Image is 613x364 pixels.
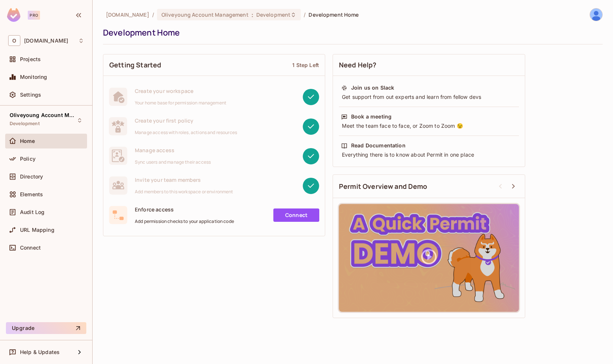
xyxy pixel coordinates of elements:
[28,11,40,20] div: Pro
[135,159,211,165] span: Sync users and manage their access
[20,349,60,355] span: Help & Updates
[273,208,319,222] a: Connect
[20,138,35,144] span: Home
[135,206,234,213] span: Enforce access
[8,35,20,46] span: O
[152,11,154,18] li: /
[351,84,394,91] div: Join us on Slack
[20,92,41,98] span: Settings
[251,12,254,18] span: :
[24,38,68,44] span: Workspace: oliveyoung.co.kr
[135,189,233,195] span: Add members to this workspace or environment
[304,11,306,18] li: /
[256,11,290,18] span: Development
[6,322,86,334] button: Upgrade
[309,11,359,18] span: Development Home
[351,113,392,120] div: Book a meeting
[135,130,237,136] span: Manage access with roles, actions and resources
[135,176,233,183] span: Invite your team members
[135,147,211,154] span: Manage access
[135,117,237,124] span: Create your first policy
[10,121,40,127] span: Development
[20,209,44,215] span: Audit Log
[20,227,54,233] span: URL Mapping
[109,60,161,70] span: Getting Started
[106,11,149,18] span: the active workspace
[590,9,602,21] img: 디스커버리개발팀_송준호
[135,87,226,94] span: Create your workspace
[20,245,41,251] span: Connect
[20,56,41,62] span: Projects
[341,151,517,158] div: Everything there is to know about Permit in one place
[103,27,599,38] div: Development Home
[339,60,377,70] span: Need Help?
[20,191,43,197] span: Elements
[161,11,249,18] span: Oliveyoung Account Management
[135,100,226,106] span: Your home base for permission management
[341,122,517,130] div: Meet the team face to face, or Zoom to Zoom 😉
[351,142,406,149] div: Read Documentation
[7,8,20,22] img: SReyMgAAAABJRU5ErkJggg==
[292,61,319,69] div: 1 Step Left
[339,182,427,191] span: Permit Overview and Demo
[20,74,47,80] span: Monitoring
[10,112,76,118] span: Oliveyoung Account Management
[341,93,517,101] div: Get support from out experts and learn from fellow devs
[20,174,43,180] span: Directory
[20,156,36,162] span: Policy
[135,218,234,224] span: Add permission checks to your application code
